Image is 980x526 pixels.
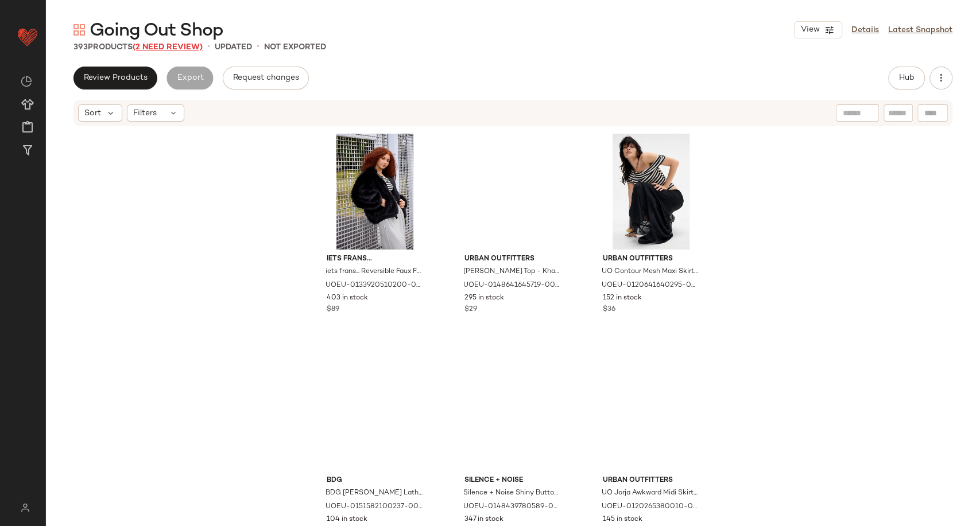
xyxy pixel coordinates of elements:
button: View [794,21,842,38]
span: [PERSON_NAME] Top - Khaki M at Urban Outfitters [463,267,560,277]
span: UOEU-0120265380010-000-001 [602,502,699,512]
span: • [207,40,210,54]
p: Not Exported [264,41,326,53]
span: Review Products [83,73,148,83]
span: Urban Outfitters [603,476,700,486]
img: svg%3e [73,24,85,36]
span: BDG [327,476,424,486]
p: updated [215,41,252,53]
span: $89 [327,305,339,315]
span: Urban Outfitters [603,254,700,264]
span: UO Contour Mesh Maxi Skirt - Black S at Urban Outfitters [602,267,699,277]
span: 347 in stock [464,515,503,525]
span: $36 [603,305,615,315]
span: Sort [84,107,101,119]
span: Silence + Noise [464,476,561,486]
img: 0133920510200_001_a2 [317,134,433,250]
button: Review Products [73,67,157,89]
span: • [257,40,259,54]
span: Urban Outfitters [464,254,561,264]
img: svg%3e [14,503,36,512]
a: Details [851,24,879,36]
div: Products [73,41,203,53]
img: svg%3e [21,76,32,87]
span: UO Jorja Awkward Midi Skirt - Black XL at Urban Outfitters [602,488,699,498]
span: (2 Need Review) [133,43,203,52]
span: iets frans... Reversible Faux Fur Bomber Jacket - Black S at Urban Outfitters [326,267,423,277]
span: Filters [133,107,157,119]
span: UOEU-0120641640295-000-001 [602,280,699,291]
span: 152 in stock [603,293,642,303]
img: 0120641640295_001_a2 [594,134,709,250]
span: iets frans... [327,254,424,264]
span: Silence + Noise Shiny Button Halter Top - Brown L at Urban Outfitters [463,488,560,498]
span: View [800,25,820,34]
a: Latest Snapshot [888,24,952,36]
button: Hub [888,67,925,89]
span: $29 [464,305,477,315]
span: Request changes [233,73,299,83]
span: 295 in stock [464,293,504,303]
span: 403 in stock [327,293,368,303]
span: UOEU-0133920510200-000-001 [326,280,423,291]
span: BDG [PERSON_NAME] Lather Sling Bag - Grey at Urban Outfitters [326,488,423,498]
span: UOEU-0148641645719-000-036 [463,280,560,291]
span: UOEU-0148439780589-000-020 [463,502,560,512]
span: Hub [898,73,915,83]
span: Going Out Shop [90,20,223,42]
span: UOEU-0151582100237-000-004 [326,502,423,512]
span: 104 in stock [327,515,367,525]
img: heart_red.DM2ytmEG.svg [16,25,39,48]
span: 393 [73,43,88,52]
span: 145 in stock [603,515,642,525]
button: Request changes [223,67,309,89]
